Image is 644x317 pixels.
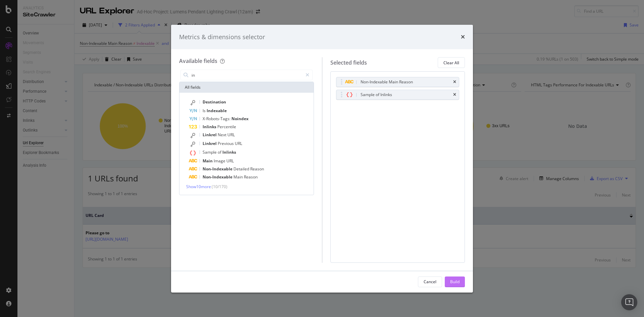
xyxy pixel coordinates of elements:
div: Open Intercom Messenger [621,294,637,310]
span: Noindex [231,116,249,122]
button: Clear All [438,57,465,68]
div: modal [171,25,473,293]
span: Show 10 more [186,184,211,189]
span: Inlinks [203,124,217,130]
div: Non-Indexable Main Reasontimes [336,77,460,87]
span: URL [226,158,234,164]
button: Cancel [418,276,442,287]
div: Sample of Inlinkstimes [336,90,460,100]
span: Sample [203,149,218,155]
div: times [461,33,465,42]
span: Detailed [233,166,250,172]
span: Next [218,132,227,138]
span: Image [214,158,226,164]
span: Main [203,158,214,164]
span: Non-Indexable [203,174,233,180]
span: Percentile [217,124,236,130]
div: Build [450,279,460,285]
div: Sample of Inlinks [361,91,392,98]
span: Main [233,174,244,180]
span: Linkrel [203,132,218,138]
span: Destination [203,99,226,105]
div: times [453,80,456,84]
div: All fields [179,82,314,93]
span: Non-Indexable [203,166,233,172]
div: Cancel [424,279,436,285]
span: URL [235,141,242,146]
span: of [218,149,222,155]
span: Is [203,108,207,113]
span: Reason [244,174,258,180]
span: Indexable [207,108,227,113]
span: Linkrel [203,141,218,146]
span: ( 10 / 170 ) [212,184,227,189]
div: Selected fields [330,59,367,67]
span: Inlinks [222,149,236,155]
span: Reason [250,166,264,172]
div: Non-Indexable Main Reason [361,79,413,85]
div: Available fields [179,57,217,65]
span: Previous [218,141,235,146]
div: Metrics & dimensions selector [179,33,265,42]
span: URL [227,132,235,138]
div: times [453,93,456,97]
span: X-Robots-Tags: [203,116,231,122]
div: Clear All [443,60,459,66]
button: Build [445,276,465,287]
input: Search by field name [191,70,303,80]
